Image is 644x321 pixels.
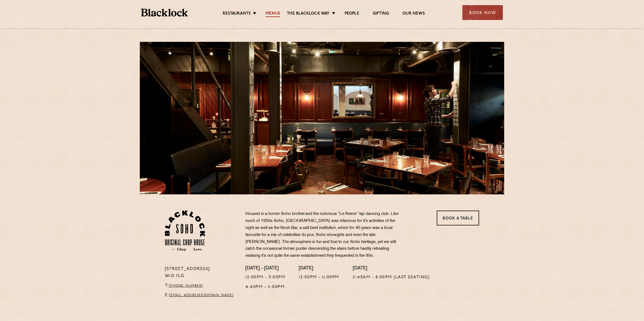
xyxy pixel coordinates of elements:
[169,284,203,288] a: [PHONE_NUMBER]
[141,9,188,16] img: BL_Textured_Logo-footer-cropped.svg
[266,11,280,17] a: Menus
[165,292,238,299] p: E:
[169,294,234,297] a: [EMAIL_ADDRESS][DOMAIN_NAME]
[402,11,425,17] a: Our News
[165,266,238,280] p: [STREET_ADDRESS] W1D 7LG
[287,11,330,17] a: The Blacklock Way
[245,211,405,259] p: Housed in a former Soho brothel and the notorious “Le Reims” lap dancing club. Like much of 1950s...
[245,266,285,272] h4: [DATE] - [DATE]
[373,11,389,17] a: Gifting
[165,211,205,251] img: Soho-stamp-default.svg
[353,266,430,272] h4: [DATE]
[223,11,251,17] a: Restaurants
[165,282,238,289] p: T:
[299,266,339,272] h4: [DATE]
[437,211,479,225] a: Book a Table
[462,5,503,20] div: Book Now
[345,11,359,17] a: People
[245,284,285,291] p: 4:45pm - 11:00pm
[245,274,285,281] p: 12:00pm - 3:00pm
[299,274,339,281] p: 12:00pm - 11:00pm
[353,274,430,281] p: 11:45am - 8:00pm (Last seating)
